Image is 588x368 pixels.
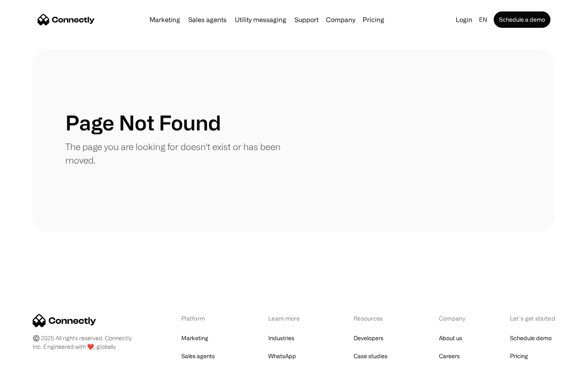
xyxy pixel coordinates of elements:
[354,332,383,344] a: Developers
[185,16,230,23] a: Sales agents
[181,332,208,344] a: Marketing
[439,314,468,323] div: Company
[8,353,49,365] aside: Language selected: English
[479,14,487,25] div: en
[268,350,296,362] a: WhatsApp
[323,14,358,25] div: Company
[268,314,311,323] div: Learn more
[146,16,183,23] a: Marketing
[359,16,388,23] a: Pricing
[439,350,460,362] a: Careers
[439,332,462,344] a: About us
[268,332,294,344] a: Industries
[38,13,95,26] a: home
[326,14,355,25] div: Company
[181,314,226,323] div: Platform
[16,354,49,365] ul: Language list
[510,350,528,362] a: Pricing
[510,314,555,323] div: Let’s get started
[232,16,290,23] a: Utility messaging
[476,14,492,25] div: en
[354,350,388,362] a: Case studies
[291,16,322,23] a: Support
[354,314,396,323] div: Resources
[65,140,294,167] p: The page you are looking for doesn't exist or has been moved.
[452,14,476,25] a: Login
[494,11,550,28] a: Schedule a demo
[510,332,552,344] a: Schedule demo
[181,350,215,362] a: Sales agents
[65,110,221,135] h1: Page Not Found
